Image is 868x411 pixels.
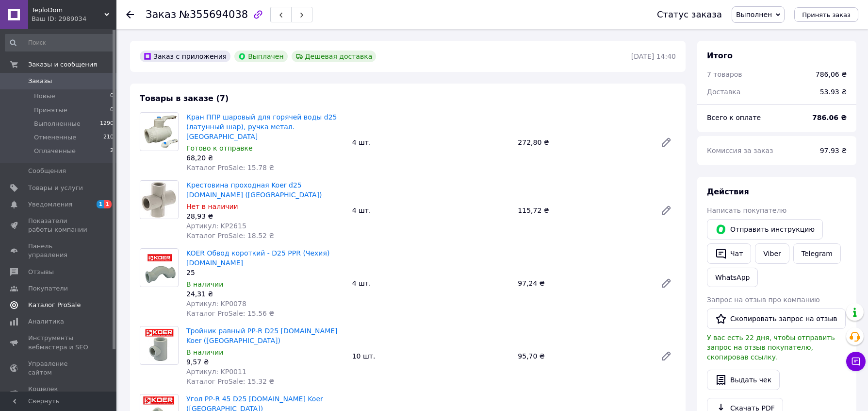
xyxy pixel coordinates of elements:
span: 0 [110,106,114,115]
span: Каталог ProSale: 15.56 ₴ [186,309,274,317]
span: У вас есть 22 дня, чтобы отправить запрос на отзыв покупателю, скопировав ссылку. [707,334,835,361]
div: 786,06 ₴ [816,69,847,79]
span: 0 [110,92,114,101]
img: KOER Обвод короткий - D25 PPR (Чехия) K0066.PRO [140,252,178,283]
span: Управление сайтом [28,360,90,377]
a: KOER Обвод короткий - D25 PPR (Чехия) [DOMAIN_NAME] [186,249,329,267]
div: Дешевая доставка [292,51,377,62]
a: Редактировать [656,133,676,152]
span: Артикул: KP2615 [186,222,246,230]
span: Запрос на отзыв про компанию [707,296,820,304]
div: 4 шт. [348,276,514,290]
a: Редактировать [656,346,676,366]
span: Выполненные [34,120,81,128]
span: Кошелек компании [28,385,90,402]
div: 4 шт. [348,204,514,217]
span: Принятые [34,106,67,115]
time: [DATE] 14:40 [631,52,676,60]
span: Сообщения [28,167,66,175]
span: Оплаченные [34,147,76,155]
div: 24,31 ₴ [186,289,344,299]
b: 786.06 ₴ [812,114,847,121]
span: Доставка [707,88,740,96]
span: Отзывы [28,268,54,276]
span: Каталог ProSale: 15.32 ₴ [186,377,274,385]
span: 210 [103,133,114,142]
span: В наличии [186,280,223,288]
span: Каталог ProSale [28,301,81,309]
input: Поиск [5,34,115,51]
span: Принять заказ [802,11,851,18]
div: 68,20 ₴ [186,153,344,163]
button: Принять заказ [794,7,858,22]
a: Кран ППР шаровый для горячей воды d25 (латунный шар), ручка метал. [GEOGRAPHIC_DATA] [186,113,337,140]
span: Артикул: KP0011 [186,368,246,376]
img: Тройник равный PP-R D25 K0008.PRO Koer (Чехия) [141,326,178,364]
span: №355694038 [179,9,248,20]
div: 53.93 ₴ [814,81,852,103]
div: Ваш ID: 2989034 [32,15,116,23]
span: 7 товаров [707,70,742,78]
span: 97.93 ₴ [820,147,847,154]
span: Заказ [146,9,176,20]
div: 9,57 ₴ [186,357,344,367]
div: 10 шт. [348,349,514,363]
span: Всего к оплате [707,114,761,121]
span: 1 [97,200,104,208]
span: Комиссия за заказ [707,147,773,154]
span: Выполнен [736,11,772,18]
span: 1 [104,200,112,208]
div: 272,80 ₴ [514,136,653,149]
button: Чат [707,243,751,264]
span: Панель управления [28,242,90,259]
span: Каталог ProSale: 18.52 ₴ [186,232,274,240]
div: 95,70 ₴ [514,349,653,363]
img: Кран ППР шаровый для горячей воды d25 (латунный шар), ручка метал. Украина [140,115,178,148]
span: 1290 [100,120,114,128]
span: Инструменты вебмастера и SEO [28,334,90,351]
a: Редактировать [656,201,676,220]
span: TeploDom [32,6,104,15]
div: Выплачен [234,51,287,62]
span: Итого [707,51,733,60]
div: 115,72 ₴ [514,204,653,217]
span: Заказы и сообщения [28,60,97,69]
div: 28,93 ₴ [186,211,344,221]
button: Отправить инструкцию [707,219,823,240]
a: Крестовина проходная Koer d25 [DOMAIN_NAME] ([GEOGRAPHIC_DATA]) [186,181,322,199]
span: Написать покупателю [707,206,786,214]
span: Действия [707,187,749,196]
span: В наличии [186,348,223,356]
span: Готово к отправке [186,144,253,152]
span: Отмененные [34,133,76,142]
a: Редактировать [656,274,676,293]
span: Товары в заказе (7) [140,94,229,103]
span: Нет в наличии [186,203,238,210]
button: Скопировать запрос на отзыв [707,308,846,329]
div: 97,24 ₴ [514,276,653,290]
span: Товары и услуги [28,184,83,192]
div: 4 шт. [348,136,514,149]
a: WhatsApp [707,268,758,287]
div: Вернуться назад [126,10,134,19]
span: Новые [34,92,55,101]
span: Артикул: KP0078 [186,300,246,308]
button: Чат с покупателем [846,352,866,371]
a: Viber [755,243,789,264]
span: Заказы [28,77,52,86]
span: Каталог ProSale: 15.78 ₴ [186,164,274,171]
span: 2 [110,147,114,155]
img: Крестовина проходная Koer d25 K0262.PRO (Чехия) [140,181,178,219]
div: 25 [186,268,344,277]
span: Аналитика [28,317,64,326]
span: Показатели работы компании [28,217,90,234]
div: Статус заказа [657,10,722,19]
span: Покупатели [28,284,68,293]
a: Telegram [793,243,841,264]
div: Заказ с приложения [140,51,230,62]
button: Выдать чек [707,370,780,390]
span: Уведомления [28,200,72,209]
a: Тройник равный PP-R D25 [DOMAIN_NAME] Koer ([GEOGRAPHIC_DATA]) [186,327,338,344]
